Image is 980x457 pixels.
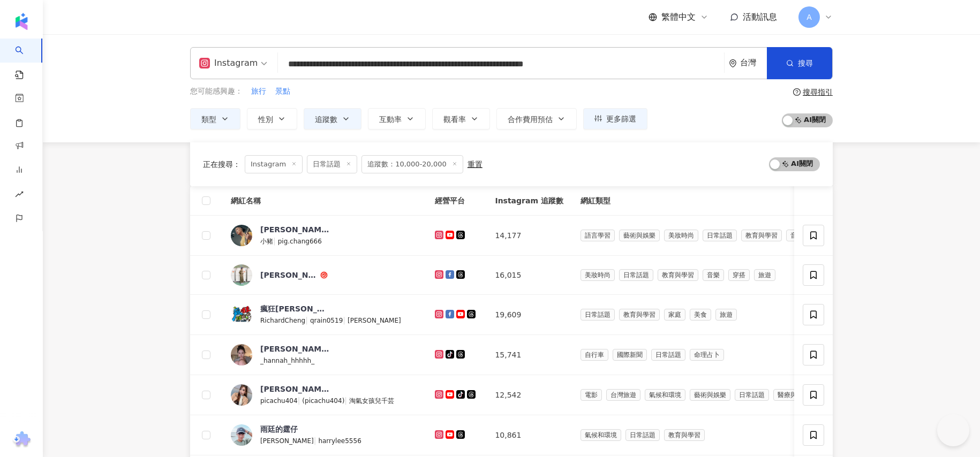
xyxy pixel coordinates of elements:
span: 追蹤數：10,000-20,000 [361,155,463,173]
div: 台灣 [740,58,767,67]
span: 教育與學習 [658,269,698,281]
span: 藝術與娛樂 [619,230,660,241]
span: | [298,396,303,405]
span: 教育與學習 [664,429,705,441]
span: 國際新聞 [613,349,647,361]
img: KOL Avatar [231,384,252,406]
td: 12,542 [486,375,571,415]
button: 景點 [275,86,291,97]
div: 重置 [468,160,483,169]
span: 旅遊 [754,269,775,281]
span: 追蹤數 [315,115,337,124]
button: 合作費用預估 [496,108,577,130]
th: 經營平台 [426,186,486,216]
a: KOL Avatar[PERSON_NAME]小豬|pig.chang666 [231,224,418,247]
span: 音樂 [786,230,808,241]
div: [PERSON_NAME] [260,384,330,394]
span: 繁體中文 [661,11,696,23]
span: _hannah_hhhhh_ [260,357,314,364]
span: 教育與學習 [741,230,782,241]
span: 搜尋 [798,59,813,67]
span: 日常話題 [703,230,737,241]
span: | [344,396,349,405]
button: 追蹤數 [304,108,361,130]
span: 性別 [258,115,273,124]
span: 美食 [690,309,711,321]
span: | [273,237,278,245]
span: 日常話題 [307,155,357,173]
span: 氣候和環境 [581,429,621,441]
a: KOL Avatar[PERSON_NAME] & [PERSON_NAME]搭配美好的一天 [231,264,418,286]
span: 小豬 [260,238,273,245]
span: 氣候和環境 [645,389,685,401]
span: 日常話題 [735,389,769,401]
span: | [305,316,310,324]
iframe: Help Scout Beacon - Open [937,414,969,446]
span: Instagram [245,155,303,173]
td: 16,015 [486,256,571,295]
img: KOL Avatar [231,264,252,286]
span: 互動率 [379,115,402,124]
a: KOL Avatar瘋狂[PERSON_NAME]c.r.RichardCheng|qrain0519|[PERSON_NAME] [231,303,418,326]
div: 雨廷的霆仔 [260,424,298,435]
button: 搜尋 [767,47,832,79]
a: KOL Avatar雨廷的霆仔[PERSON_NAME]|harrylee5556 [231,424,418,446]
span: 正在搜尋 ： [203,160,240,169]
span: 日常話題 [651,349,685,361]
td: 14,177 [486,216,571,256]
img: KOL Avatar [231,304,252,325]
th: 網紅類型 [572,186,853,216]
img: chrome extension [11,431,32,448]
span: rise [15,184,24,208]
span: RichardCheng [260,317,305,324]
img: KOL Avatar [231,424,252,446]
span: A [806,11,812,23]
span: 教育與學習 [619,309,660,321]
span: 合作費用預估 [508,115,553,124]
span: picachu404 [260,397,298,405]
td: 10,861 [486,415,571,455]
span: | [343,316,348,324]
div: 搜尋指引 [803,88,833,96]
span: 美妝時尚 [664,230,698,241]
button: 性別 [247,108,297,130]
span: harrylee5556 [318,437,361,445]
span: 台灣旅遊 [606,389,640,401]
a: KOL Avatar[PERSON_NAME]_hannah_hhhhh_ [231,344,418,366]
span: environment [729,59,737,67]
button: 互動率 [368,108,426,130]
span: 命理占卜 [690,349,724,361]
span: 更多篩選 [606,115,636,123]
span: 美妝時尚 [581,269,615,281]
div: 瘋狂[PERSON_NAME]c.r. [260,303,330,314]
button: 類型 [190,108,240,130]
div: Instagram [199,55,258,72]
span: [PERSON_NAME] [260,437,314,445]
span: 景點 [275,86,290,97]
span: 日常話題 [625,429,660,441]
a: KOL Avatar[PERSON_NAME]picachu404|(picachu404)|淘氣女孩兒千芸 [231,384,418,406]
button: 觀看率 [432,108,490,130]
div: [PERSON_NAME] [260,224,330,235]
span: 您可能感興趣： [190,86,243,97]
button: 旅行 [251,86,267,97]
div: [PERSON_NAME] [260,344,330,354]
span: 觀看率 [443,115,466,124]
div: [PERSON_NAME] & [PERSON_NAME]搭配美好的一天 [260,270,318,280]
span: | [314,436,319,445]
span: 日常話題 [581,309,615,321]
th: Instagram 追蹤數 [486,186,571,216]
span: 穿搭 [728,269,750,281]
span: 活動訊息 [743,12,777,22]
span: 藝術與娛樂 [690,389,730,401]
img: KOL Avatar [231,225,252,246]
span: 日常話題 [619,269,653,281]
a: search [15,39,36,80]
td: 15,741 [486,335,571,375]
span: 類型 [201,115,216,124]
span: 淘氣女孩兒千芸 [349,397,394,405]
img: KOL Avatar [231,344,252,365]
span: 電影 [581,389,602,401]
span: 家庭 [664,309,685,321]
span: 音樂 [703,269,724,281]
